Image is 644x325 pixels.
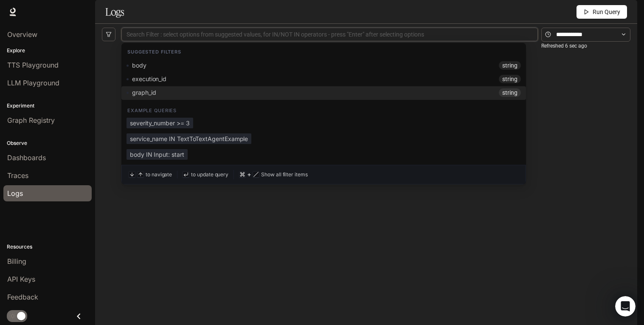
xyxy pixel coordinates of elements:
button: filter [102,28,115,41]
span: service_name IN TextToTextAgentExample [127,133,251,144]
div: Suggested Filters [121,43,526,59]
span: string [499,75,521,83]
span: filter [106,31,112,37]
span: to update query [191,171,228,178]
article: Refreshed 6 sec ago [541,42,587,50]
span: string [499,88,521,97]
span: body [132,62,146,69]
section: + [233,170,308,179]
iframe: Intercom live chat [615,296,636,317]
span: graph_id [132,89,156,96]
span: execution_id [132,75,166,83]
span: body IN Input: start [127,149,188,160]
span: string [499,61,521,70]
div: Example Queries [121,102,526,118]
span: Show all filter items [261,171,308,178]
button: Run Query [577,5,627,19]
h1: Logs [105,3,124,20]
span: severity_number >= 3 [127,118,193,128]
span: Run Query [593,7,620,17]
span: to navigate [146,171,172,178]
